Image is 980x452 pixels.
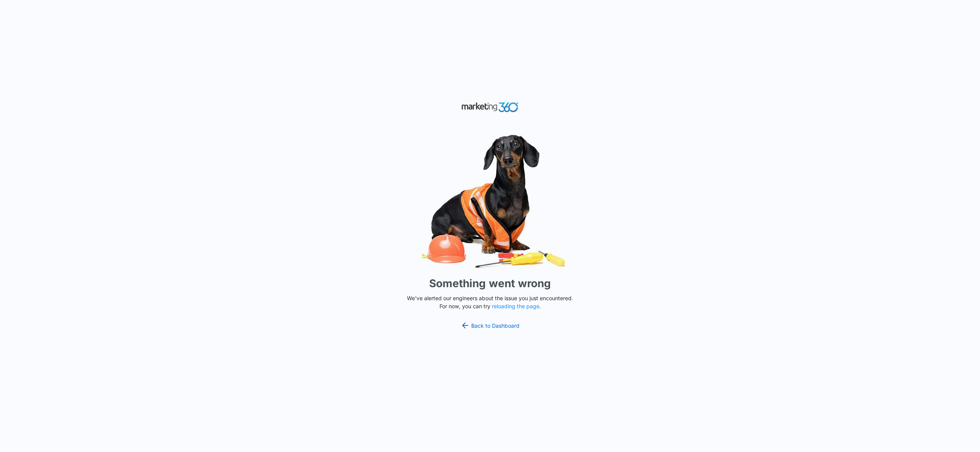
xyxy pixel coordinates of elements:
img: Sad Dog [375,130,605,273]
p: We've alerted our engineers about the issue you just encountered. For now, you can try . [404,294,576,310]
a: Back to Dashboard [461,321,519,330]
button: reloading the page [492,303,539,309]
img: Marketing 360 Logo [461,101,519,114]
h1: Something went wrong [429,275,551,291]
